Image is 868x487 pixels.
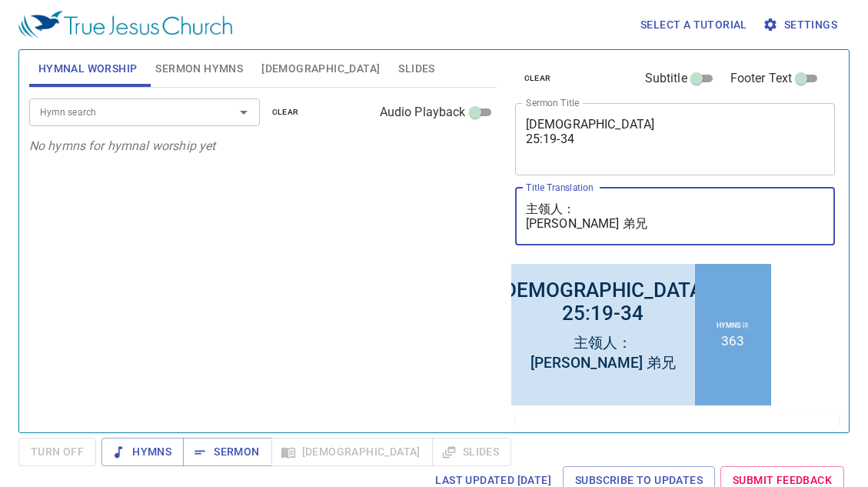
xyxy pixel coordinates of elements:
[233,102,254,123] button: Open
[195,442,259,462] span: Sermon
[760,11,843,39] button: Settings
[515,69,560,88] button: clear
[263,103,308,122] button: clear
[261,59,380,78] span: [DEMOGRAPHIC_DATA]
[272,105,299,119] span: clear
[18,11,232,38] img: True Jesus Church
[101,438,184,466] button: Hymns
[509,262,773,408] iframe: from-child
[730,69,793,88] span: Footer Text
[380,103,466,122] span: Audio Playback
[114,442,171,462] span: Hymns
[183,438,271,466] button: Sermon
[645,69,687,88] span: Subtitle
[212,72,235,87] li: 363
[766,15,837,35] span: Settings
[155,59,243,78] span: Sermon Hymns
[640,15,747,35] span: Select a tutorial
[526,117,825,161] textarea: [DEMOGRAPHIC_DATA] 25:19-34
[29,138,216,153] i: No hymns for hymnal worship yet
[38,59,138,78] span: Hymnal Worship
[208,59,240,69] p: Hymns 诗
[22,72,167,112] div: 主领人： [PERSON_NAME] 弟兄
[526,202,825,231] textarea: 主领人： [PERSON_NAME] 弟兄
[634,11,753,39] button: Select a tutorial
[524,72,551,85] span: clear
[398,59,434,78] span: Slides
[515,413,840,464] div: Sermon Lineup(0)clearAdd to Lineup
